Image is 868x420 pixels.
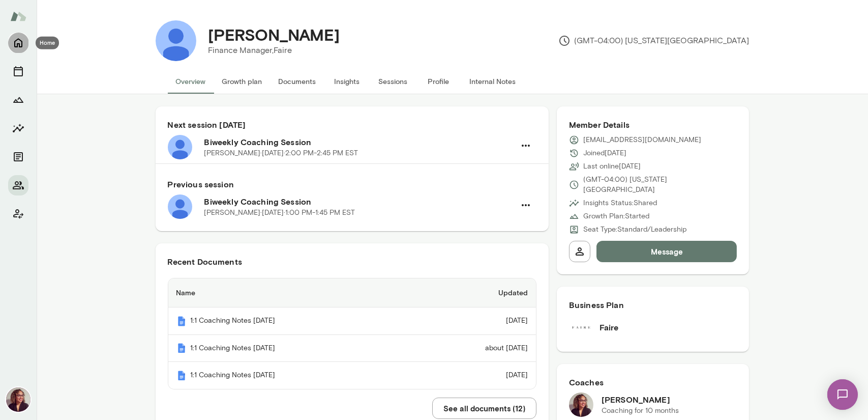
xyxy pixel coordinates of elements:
[271,69,324,94] button: Documents
[411,362,536,389] td: [DATE]
[8,33,28,53] button: Home
[583,175,737,195] p: (GMT-04:00) [US_STATE][GEOGRAPHIC_DATA]
[596,241,737,262] button: Message
[168,362,412,389] th: 1:1 Coaching Notes [DATE]
[600,321,619,333] h6: Faire
[583,148,626,158] p: Joined [DATE]
[583,161,641,172] p: Last online [DATE]
[583,225,686,235] p: Seat Type: Standard/Leadership
[204,136,515,148] h6: Biweekly Coaching Session
[204,208,355,218] p: [PERSON_NAME] · [DATE] · 1:00 PM-1:45 PM EST
[8,175,28,195] button: Members
[214,69,271,94] button: Growth plan
[602,394,679,406] h6: [PERSON_NAME]
[168,119,536,131] h6: Next session [DATE]
[176,371,187,381] img: Mento
[8,147,28,167] button: Documents
[8,118,28,138] button: Insights
[204,195,515,208] h6: Biweekly Coaching Session
[416,69,462,94] button: Profile
[10,7,26,26] img: Mento
[462,69,524,94] button: Internal Notes
[569,119,737,131] h6: Member Details
[602,406,679,416] p: Coaching for 10 months
[6,387,31,412] img: Safaa Khairalla
[204,148,358,158] p: [PERSON_NAME] · [DATE] · 2:00 PM-2:45 PM EST
[168,69,214,94] button: Overview
[168,307,412,335] th: 1:1 Coaching Notes [DATE]
[176,316,187,326] img: Mento
[569,376,737,388] h6: Coaches
[168,256,536,268] h6: Recent Documents
[432,398,536,419] button: See all documents (12)
[558,35,750,47] p: (GMT-04:00) [US_STATE][GEOGRAPHIC_DATA]
[208,44,340,57] p: Finance Manager, Faire
[569,393,593,417] img: Safaa Khairalla
[8,90,28,110] button: Growth Plan
[168,278,412,307] th: Name
[583,211,649,221] p: Growth Plan: Started
[168,335,412,362] th: 1:1 Coaching Notes [DATE]
[583,198,657,208] p: Insights Status: Shared
[176,343,187,353] img: Mento
[208,25,340,44] h4: [PERSON_NAME]
[411,307,536,335] td: [DATE]
[8,61,28,81] button: Sessions
[370,69,416,94] button: Sessions
[36,37,59,49] div: Home
[8,204,28,224] button: Client app
[168,178,536,190] h6: Previous session
[324,69,370,94] button: Insights
[411,278,536,307] th: Updated
[569,299,737,311] h6: Business Plan
[583,135,701,145] p: [EMAIL_ADDRESS][DOMAIN_NAME]
[411,335,536,362] td: about [DATE]
[156,20,196,61] img: Ling Zeng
